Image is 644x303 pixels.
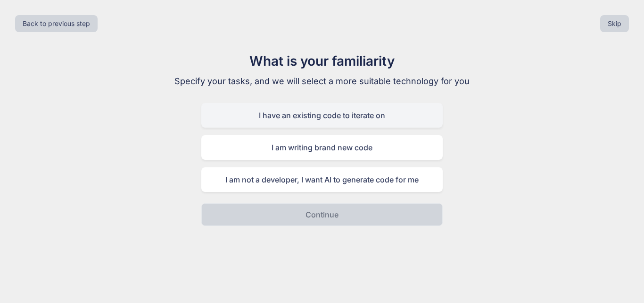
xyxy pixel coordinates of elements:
div: I am not a developer, I want AI to generate code for me [201,167,443,192]
button: Back to previous step [15,15,98,32]
button: Skip [600,15,629,32]
div: I am writing brand new code [201,135,443,160]
button: Continue [201,203,443,226]
h1: What is your familiarity [164,51,480,71]
p: Continue [305,209,339,220]
div: I have an existing code to iterate on [201,103,443,128]
p: Specify your tasks, and we will select a more suitable technology for you [164,75,480,88]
